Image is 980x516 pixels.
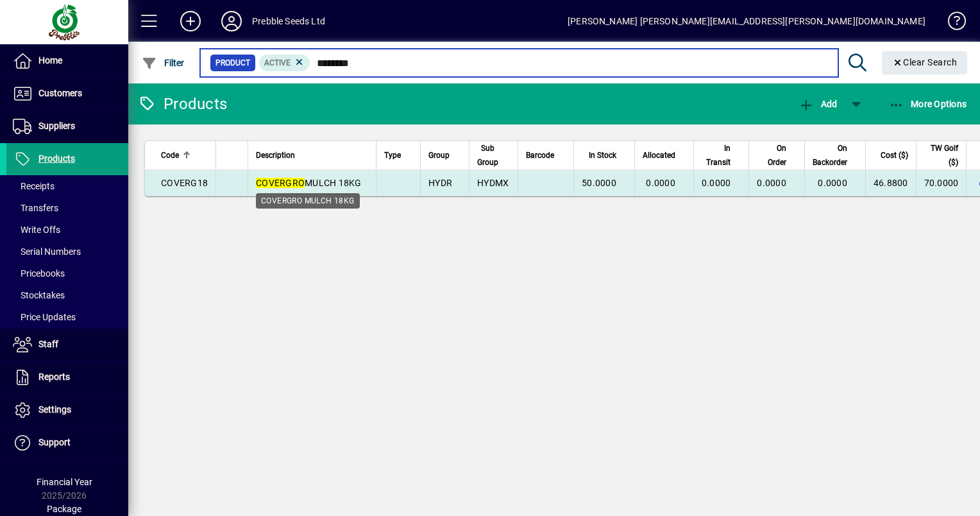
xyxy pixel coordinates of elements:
[384,148,412,162] div: Type
[582,148,628,162] div: In Stock
[757,141,786,169] span: On Order
[6,427,128,459] a: Support
[256,178,362,188] span: MULCH 18KG
[142,58,185,68] span: Filter
[6,262,128,284] a: Pricebooks
[6,219,128,241] a: Write Offs
[6,175,128,197] a: Receipts
[643,148,687,162] div: Allocated
[526,148,566,162] div: Barcode
[37,477,92,487] span: Financial Year
[13,290,65,300] span: Stocktakes
[161,148,179,162] span: Code
[889,99,967,109] span: More Options
[702,141,731,169] span: In Transit
[38,55,62,65] span: Home
[259,55,310,71] mat-chip: Activation Status: Active
[886,92,970,116] button: More Options
[264,58,291,67] span: Active
[428,178,452,188] span: HYDR
[13,181,55,191] span: Receipts
[13,203,58,213] span: Transfers
[6,394,128,426] a: Settings
[477,178,509,188] span: HYDMX
[256,193,360,209] div: COVERGRO MULCH 18KG
[702,178,731,188] span: 0.0000
[38,372,70,382] span: Reports
[161,148,208,162] div: Code
[477,141,510,169] div: Sub Group
[813,141,847,169] span: On Backorder
[798,99,837,109] span: Add
[38,404,71,415] span: Settings
[881,148,908,162] span: Cost ($)
[139,51,188,74] button: Filter
[13,268,65,279] span: Pricebooks
[161,178,208,188] span: COVERG18
[646,178,675,188] span: 0.0000
[813,141,859,169] div: On Backorder
[892,57,958,67] span: Clear Search
[6,329,128,361] a: Staff
[6,361,128,393] a: Reports
[6,197,128,219] a: Transfers
[6,110,128,142] a: Suppliers
[865,170,916,196] td: 46.8800
[643,148,675,162] span: Allocated
[38,121,75,131] span: Suppliers
[916,170,967,196] td: 70.0000
[568,11,925,31] div: [PERSON_NAME] [PERSON_NAME][EMAIL_ADDRESS][PERSON_NAME][DOMAIN_NAME]
[6,306,128,328] a: Price Updates
[252,11,325,31] div: Prebble Seeds Ltd
[6,284,128,306] a: Stocktakes
[702,141,743,169] div: In Transit
[428,148,450,162] span: Group
[47,504,81,514] span: Package
[938,3,964,44] a: Knowledge Base
[38,88,82,98] span: Customers
[757,141,798,169] div: On Order
[138,94,227,114] div: Products
[526,148,554,162] span: Barcode
[13,312,76,322] span: Price Updates
[582,178,616,188] span: 50.0000
[795,92,840,116] button: Add
[924,141,959,169] span: TW Golf ($)
[818,178,847,188] span: 0.0000
[215,56,250,69] span: Product
[882,51,968,74] button: Clear
[13,246,81,257] span: Serial Numbers
[38,153,75,164] span: Products
[6,241,128,262] a: Serial Numbers
[256,148,295,162] span: Description
[757,178,786,188] span: 0.0000
[13,225,60,235] span: Write Offs
[477,141,498,169] span: Sub Group
[589,148,616,162] span: In Stock
[38,437,71,447] span: Support
[211,10,252,33] button: Profile
[428,148,461,162] div: Group
[384,148,401,162] span: Type
[6,78,128,110] a: Customers
[256,178,305,188] em: COVERGRO
[256,148,368,162] div: Description
[38,339,58,349] span: Staff
[170,10,211,33] button: Add
[6,45,128,77] a: Home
